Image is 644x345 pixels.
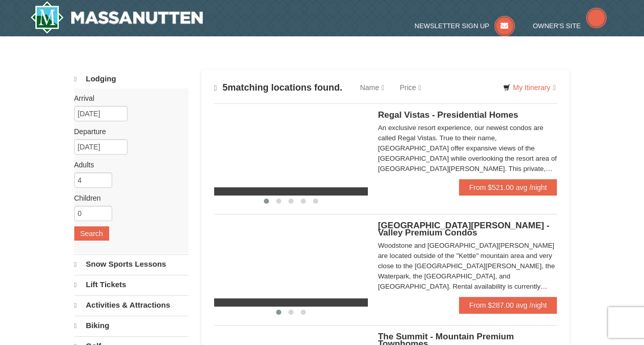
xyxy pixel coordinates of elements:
a: Name [352,77,392,98]
a: Lodging [74,70,189,89]
a: Snow Sports Lessons [74,254,189,274]
a: Biking [74,316,189,335]
a: Owner's Site [533,22,607,30]
button: Search [74,226,109,241]
a: Price [392,77,429,98]
a: Activities & Attractions [74,295,189,315]
a: Lift Tickets [74,275,189,294]
div: Woodstone and [GEOGRAPHIC_DATA][PERSON_NAME] are located outside of the "Kettle" mountain area an... [378,241,557,292]
span: Newsletter Sign Up [414,22,489,30]
a: Massanutten Resort [30,1,203,34]
a: From $287.00 avg /night [459,297,557,313]
a: My Itinerary [496,80,562,95]
a: Newsletter Sign Up [414,22,515,30]
span: Regal Vistas - Presidential Homes [378,110,518,120]
a: From $521.00 avg /night [459,179,557,196]
label: Departure [74,126,181,137]
span: [GEOGRAPHIC_DATA][PERSON_NAME] - Valley Premium Condos [378,221,550,238]
label: Children [74,193,181,203]
span: Owner's Site [533,22,581,30]
label: Arrival [74,93,181,103]
label: Adults [74,160,181,170]
img: Massanutten Resort Logo [30,1,203,34]
div: An exclusive resort experience, our newest condos are called Regal Vistas. True to their name, [G... [378,123,557,174]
